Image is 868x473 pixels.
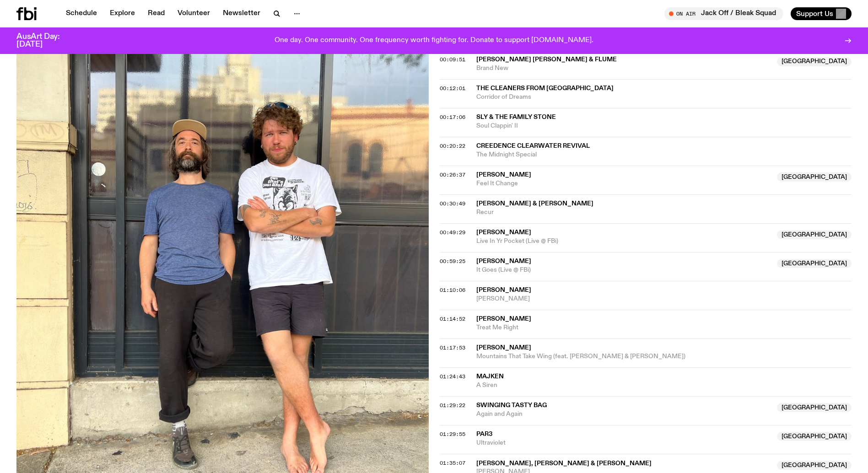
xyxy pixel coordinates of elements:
button: 01:35:07 [440,461,465,466]
span: Feel It Change [476,179,772,188]
span: [GEOGRAPHIC_DATA] [777,403,852,412]
span: [PERSON_NAME] [PERSON_NAME] & Flume [476,56,617,63]
button: 01:24:43 [440,374,465,379]
span: Sly & The Family Stone [476,114,556,120]
span: 00:49:29 [440,229,465,236]
span: [PERSON_NAME], [PERSON_NAME] & [PERSON_NAME] [476,460,652,467]
span: [PERSON_NAME] [476,229,531,236]
span: [PERSON_NAME] [476,258,531,264]
span: Majken [476,373,504,380]
span: 00:26:37 [440,171,465,178]
span: The Cleaners From [GEOGRAPHIC_DATA] [476,85,614,91]
span: 01:29:55 [440,430,465,438]
span: [PERSON_NAME] [476,172,531,178]
span: [GEOGRAPHIC_DATA] [777,461,852,470]
span: 01:24:43 [440,373,465,380]
span: Par3 [476,431,492,437]
button: 00:20:22 [440,144,465,149]
span: [PERSON_NAME] [476,344,531,351]
a: Newsletter [217,7,266,20]
button: 01:17:53 [440,345,465,350]
button: 00:59:25 [440,259,465,264]
span: The Midnight Special [476,150,852,159]
span: It Goes (Live @ FBi) [476,266,772,274]
button: 01:10:06 [440,288,465,293]
a: Schedule [60,7,102,20]
span: 01:14:52 [440,315,465,322]
span: [GEOGRAPHIC_DATA] [777,57,852,66]
span: A Siren [476,381,852,390]
span: [PERSON_NAME] [476,316,531,322]
span: 01:17:53 [440,344,465,351]
span: Brand New [476,64,772,73]
button: 00:09:51 [440,57,465,62]
span: [GEOGRAPHIC_DATA] [777,432,852,441]
span: Again and Again [476,410,772,419]
a: Explore [104,7,140,20]
button: 01:29:22 [440,403,465,408]
button: 00:17:06 [440,115,465,120]
span: Mountains That Take Wing (feat. [PERSON_NAME] & [PERSON_NAME]) [476,352,852,361]
span: Swinging Tasty Bag [476,402,547,408]
span: Recur [476,208,852,217]
span: Live In Yr Pocket (Live @ FBi) [476,237,772,246]
span: 01:10:06 [440,286,465,294]
span: 01:35:07 [440,459,465,467]
button: Support Us [791,7,852,20]
span: 01:29:22 [440,402,465,409]
a: Volunteer [172,7,216,20]
span: [GEOGRAPHIC_DATA] [777,259,852,268]
button: 00:49:29 [440,230,465,235]
span: [GEOGRAPHIC_DATA] [777,172,852,182]
button: 01:29:55 [440,432,465,437]
button: 00:12:01 [440,86,465,91]
span: Ultraviolet [476,439,772,447]
button: 01:14:52 [440,317,465,322]
span: [PERSON_NAME] & [PERSON_NAME] [476,200,593,207]
span: 00:59:25 [440,258,465,265]
span: Soul Clappin' II [476,122,852,130]
button: On AirJack Off / Bleak Squad [664,7,783,20]
p: One day. One community. One frequency worth fighting for. Donate to support [DOMAIN_NAME]. [275,37,593,45]
span: 00:30:49 [440,200,465,207]
span: 00:09:51 [440,56,465,63]
button: 00:30:49 [440,201,465,206]
span: Support Us [796,10,833,18]
a: Read [142,7,170,20]
span: 00:17:06 [440,113,465,121]
button: 00:26:37 [440,172,465,177]
span: Treat Me Right [476,323,852,332]
span: [GEOGRAPHIC_DATA] [777,230,852,239]
h3: AusArt Day: [DATE] [16,33,75,48]
span: 00:20:22 [440,142,465,150]
span: Corridor of Dreams [476,93,852,102]
span: 00:12:01 [440,85,465,92]
span: Creedence Clearwater Revival [476,143,590,149]
span: [PERSON_NAME] [476,287,531,293]
span: [PERSON_NAME] [476,295,852,303]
